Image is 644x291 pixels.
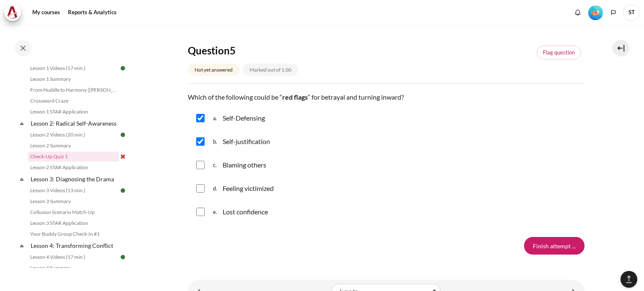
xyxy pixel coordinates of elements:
a: Collusion Scenario Match-Up [28,207,119,217]
img: Done [119,64,127,72]
a: Reports & Analytics [65,4,119,21]
a: My courses [29,4,63,21]
p: Self-justification [223,136,270,147]
a: Lesson 4: Transforming Conflict [29,240,119,251]
a: Lesson 1 Summary [28,74,119,84]
p: Lost confidence [223,207,268,217]
a: Check-Up Quiz 1 [28,152,119,162]
a: User menu [623,4,640,21]
img: Done [119,131,127,139]
a: Lesson 3 STAR Application [28,218,119,228]
img: Done [119,187,127,194]
a: Lesson 2 Summary [28,141,119,151]
a: From Huddle to Harmony ([PERSON_NAME]'s Story) [28,85,119,95]
a: Lesson 1 STAR Application [28,107,119,117]
a: Lesson 2: Radical Self-Awareness [29,118,119,129]
span: e. [213,205,221,219]
img: Done [119,253,127,261]
span: c. [213,158,221,172]
a: Lesson 3 Summary [28,196,119,206]
span: Collapse [18,175,26,183]
div: Marked out of 1.00 [243,64,298,76]
a: Lesson 3 Videos (13 min.) [28,185,119,196]
a: Lesson 4 Videos (17 min.) [28,252,119,262]
a: Your Buddy Group Check-In #1 [28,229,119,239]
a: Lesson 2 STAR Application [28,162,119,173]
h4: Question [188,44,346,57]
a: Lesson 2 Videos (20 min.) [28,130,119,140]
a: Level #2 [585,5,606,20]
a: Flagged [537,46,581,60]
img: Architeck [7,6,18,19]
button: Languages [607,6,620,19]
span: b. [213,135,221,148]
button: [[backtotopbutton]] [621,271,637,288]
span: 5 [230,44,236,57]
span: d. [213,182,221,195]
p: Self-Defensing [223,113,265,123]
span: Collapse [18,242,26,250]
span: ST [623,4,640,21]
p: Which of the following could be “ ” for betrayal and turning inward? [188,92,584,102]
p: Feeling victimized [223,183,274,193]
div: Show notification window with no new notifications [571,6,584,19]
span: a. [213,111,221,125]
img: Level #2 [588,5,603,20]
p: Blaming others [223,160,266,170]
div: Not yet answered [188,64,239,76]
a: Lesson 1 Videos (17 min.) [28,63,119,73]
a: Lesson 4 Summary [28,263,119,273]
a: Crossword Craze [28,96,119,106]
input: Finish attempt ... [524,237,584,255]
strong: red flags [282,93,308,101]
a: Lesson 3: Diagnosing the Drama [29,173,119,185]
span: Collapse [18,119,26,128]
a: Architeck Architeck [4,4,25,21]
div: Level #2 [588,5,603,20]
img: Failed [119,153,127,160]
